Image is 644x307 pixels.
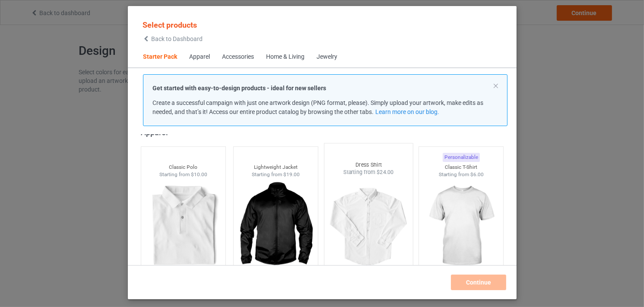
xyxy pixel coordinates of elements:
[419,171,503,178] div: Starting from
[442,153,479,162] div: Personalizable
[237,178,314,275] img: regular.jpg
[375,108,439,115] a: Learn more on our blog.
[422,178,500,275] img: regular.jpg
[376,169,393,176] span: $24.00
[234,164,318,171] div: Lightweight Jacket
[152,85,326,92] strong: Get started with easy-to-design products - ideal for new sellers
[152,99,483,115] span: Create a successful campaign with just one artwork design (PNG format, please). Simply upload you...
[141,171,225,178] div: Starting from
[419,164,503,171] div: Classic T-Shirt
[283,171,300,177] span: $19.00
[144,178,222,275] img: regular.jpg
[141,164,225,171] div: Classic Polo
[470,171,483,177] span: $6.00
[143,20,197,29] span: Select products
[266,53,305,61] div: Home & Living
[324,169,412,176] div: Starting from
[234,171,318,178] div: Starting from
[324,161,412,168] div: Dress Shirt
[328,176,409,278] img: regular.jpg
[222,53,254,61] div: Accessories
[137,47,183,67] span: Starter Pack
[151,35,203,42] span: Back to Dashboard
[317,53,337,61] div: Jewelry
[189,53,210,61] div: Apparel
[190,171,207,177] span: $10.00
